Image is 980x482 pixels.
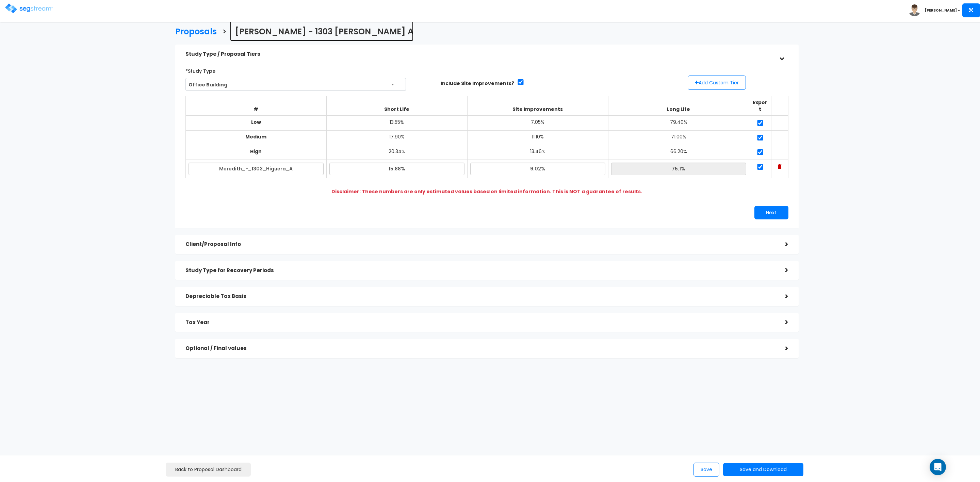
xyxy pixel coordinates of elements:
div: > [775,265,788,276]
div: Open Intercom Messenger [930,459,946,475]
th: Long Life [608,96,749,116]
b: High [250,148,262,155]
img: logo.png [5,3,53,13]
a: Back to Proposal Dashboard [166,463,251,477]
td: 13.55% [326,116,467,131]
h3: Proposals [175,27,217,38]
td: 71.00% [608,131,749,145]
label: Include Site Improvements? [441,80,514,87]
th: Site Improvements [467,96,608,116]
td: 20.34% [326,145,467,160]
button: Next [754,206,788,219]
h5: Optional / Final values [185,346,775,351]
img: Trash Icon [778,164,782,169]
div: > [775,343,788,354]
div: > [776,47,787,61]
a: Proposals [170,20,217,41]
button: Save and Download [723,463,803,476]
b: Disclaimer: These numbers are only estimated values based on limited information. This is NOT a g... [331,188,642,195]
th: # [185,96,326,116]
img: avatar.png [909,4,920,16]
h3: > [222,27,227,38]
td: 11.10% [467,131,608,145]
b: Medium [245,133,266,140]
div: > [775,317,788,328]
th: Export [749,96,771,116]
span: Office Building [185,78,406,91]
button: Add Custom Tier [688,76,746,90]
b: Low [251,119,261,126]
h5: Study Type for Recovery Periods [185,268,775,273]
a: [PERSON_NAME] - 1303 [PERSON_NAME] A [230,20,413,41]
td: 79.40% [608,116,749,131]
td: 13.46% [467,145,608,160]
h5: Study Type / Proposal Tiers [185,51,775,57]
b: [PERSON_NAME] [925,8,957,13]
label: *Study Type [185,65,215,74]
h5: Depreciable Tax Basis [185,294,775,299]
button: Save [693,463,719,477]
div: > [775,239,788,250]
h3: [PERSON_NAME] - 1303 [PERSON_NAME] A [235,27,413,38]
th: Short Life [326,96,467,116]
div: > [775,291,788,302]
td: 17.90% [326,131,467,145]
td: 66.20% [608,145,749,160]
h5: Tax Year [185,320,775,326]
span: Office Building [186,78,406,91]
h5: Client/Proposal Info [185,242,775,247]
td: 7.05% [467,116,608,131]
